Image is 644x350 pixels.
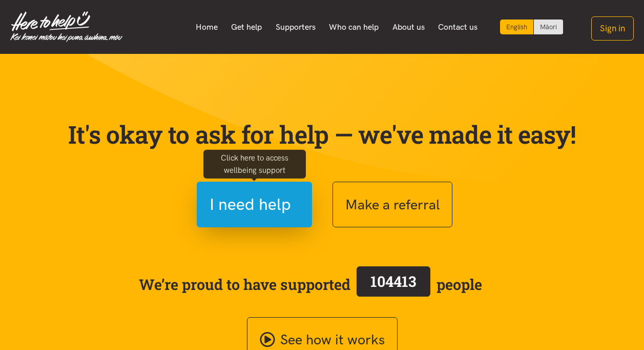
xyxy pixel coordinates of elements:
[139,264,482,304] span: We’re proud to have supported people
[268,16,322,38] a: Supporters
[591,16,634,41] button: Sign in
[333,182,452,227] button: Make a referral
[386,16,432,38] a: About us
[322,16,386,38] a: Who can help
[66,120,578,149] p: It's okay to ask for help — we've made it easy!
[10,11,122,42] img: Home
[203,149,306,178] div: Click here to access wellbeing support
[534,20,563,34] a: Switch to Te Reo Māori
[224,16,269,38] a: Get help
[210,191,291,218] span: I need help
[350,264,437,304] a: 104413
[197,182,312,227] button: I need help
[500,20,564,34] div: Language toggle
[370,271,417,291] span: 104413
[189,16,224,38] a: Home
[500,20,534,34] div: Current language
[431,16,485,38] a: Contact us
